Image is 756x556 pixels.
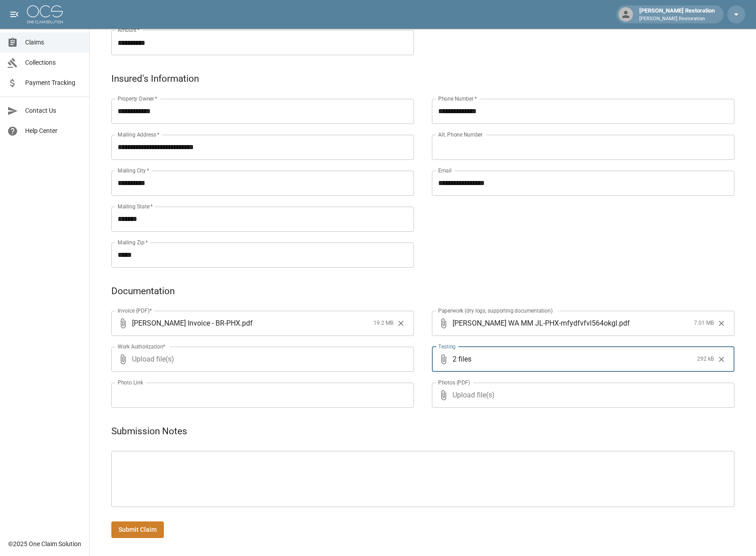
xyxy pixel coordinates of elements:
button: Clear [715,353,728,366]
label: Work Authorization* [118,343,166,350]
span: . pdf [617,318,630,328]
span: Upload file(s) [453,383,710,408]
label: Amount [118,26,140,34]
label: Email [438,167,452,174]
label: Alt. Phone Number [438,131,483,138]
label: Mailing State [118,203,153,210]
label: Photo Link [118,379,143,386]
span: Upload file(s) [132,347,390,372]
label: Paperwork (dry logs, supporting documentation) [438,307,553,314]
span: Payment Tracking [25,78,82,88]
label: Property Owner [118,95,158,102]
span: 19.2 MB [374,319,393,328]
button: Clear [715,317,728,330]
span: 292 kB [697,355,714,364]
span: 2 files [453,347,694,372]
span: Help Center [25,126,82,136]
span: [PERSON_NAME] WA MM JL-PHX-mfydfvfvl564okgl [453,318,617,328]
label: Mailing City [118,167,149,174]
img: ocs-logo-white-transparent.png [27,5,63,23]
button: open drawer [5,5,23,23]
button: Submit Claim [111,521,164,538]
label: Phone Number [438,95,477,102]
div: © 2025 One Claim Solution [8,539,81,548]
div: [PERSON_NAME] Restoration [636,6,718,22]
p: [PERSON_NAME] Restoration [639,15,715,23]
span: Claims [25,38,82,47]
span: Collections [25,58,82,67]
label: Mailing Zip [118,238,148,246]
label: Photos (PDF) [438,379,470,386]
label: Mailing Address [118,131,159,138]
span: 7.01 MB [694,319,714,328]
span: [PERSON_NAME] Invoice - BR-PHX [132,318,240,328]
span: . pdf [240,318,253,328]
span: Contact Us [25,106,82,115]
label: Invoice (PDF)* [118,307,152,314]
button: Clear [394,317,408,330]
label: Testing [438,343,456,350]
